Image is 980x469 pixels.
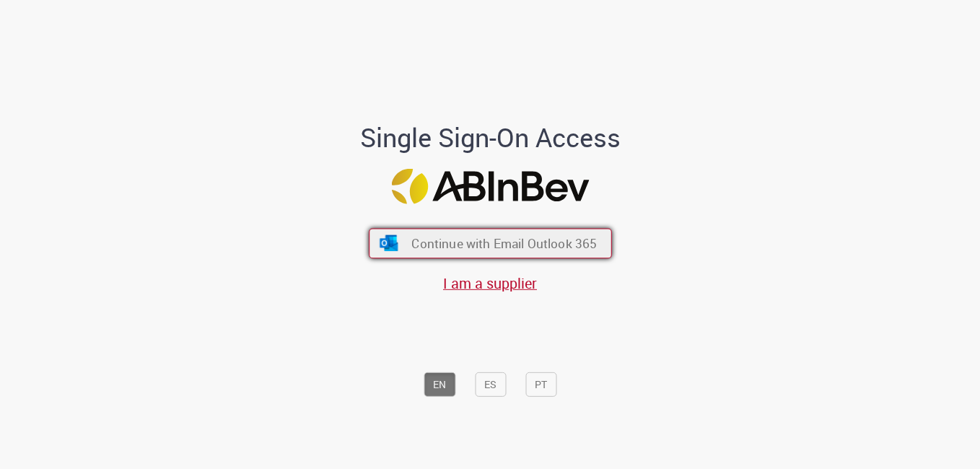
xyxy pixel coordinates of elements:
[475,372,506,397] button: ES
[411,235,597,252] span: Continue with Email Outlook 365
[290,123,691,152] h1: Single Sign-On Access
[378,235,399,251] img: ícone Azure/Microsoft 360
[424,372,455,397] button: EN
[369,229,612,259] button: ícone Azure/Microsoft 360 Continue with Email Outlook 365
[391,169,589,204] img: Logo ABInBev
[525,372,556,397] button: PT
[443,273,537,293] a: I am a supplier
